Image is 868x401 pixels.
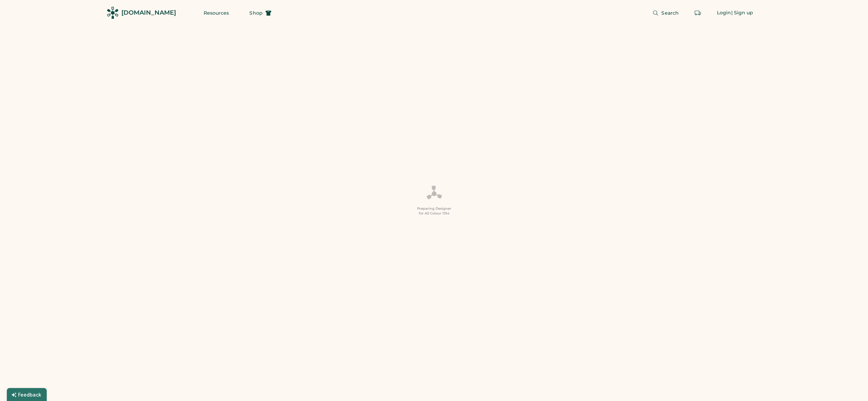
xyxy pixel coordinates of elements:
[836,370,865,400] iframe: Front Chat
[717,10,731,16] div: Login
[691,6,705,20] button: Retrieve an order
[731,10,753,16] div: | Sign up
[426,185,442,202] img: Platens-Black-Loader-Spin-rich%20black.webp
[241,6,279,20] button: Shop
[107,7,119,19] img: Rendered Logo - Screens
[121,9,176,17] div: [DOMAIN_NAME]
[195,6,237,20] button: Resources
[644,6,687,20] button: Search
[661,11,679,15] span: Search
[249,11,262,15] span: Shop
[417,206,451,216] div: Preparing Designer for AS Colour 1154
